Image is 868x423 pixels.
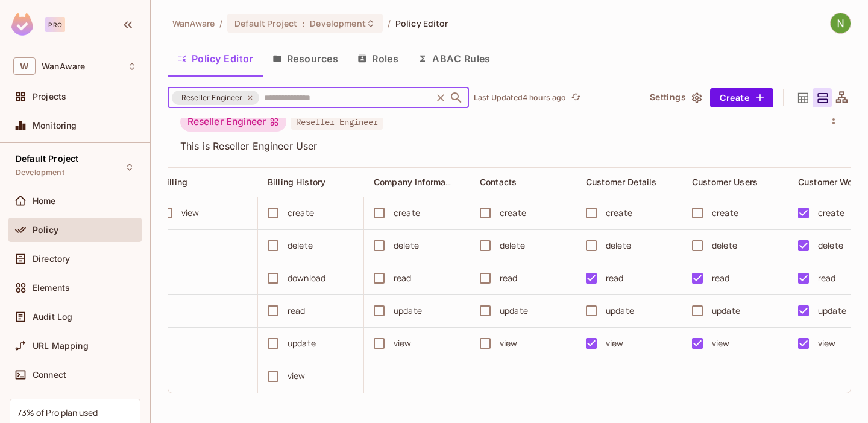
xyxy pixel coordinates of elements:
div: update [288,337,316,350]
span: Directory [33,254,70,264]
div: view [500,337,518,350]
div: create [818,206,844,220]
div: create [394,206,420,220]
div: update [606,304,634,317]
span: Development [16,168,64,177]
span: Connect [33,370,66,380]
p: Last Updated 4 hours ago [474,93,566,103]
span: Development [310,17,365,29]
div: create [500,206,526,220]
span: Customer Users [692,177,758,187]
button: Settings [645,88,705,107]
div: delete [500,239,525,252]
span: refresh [571,92,581,104]
div: delete [606,239,631,252]
div: download [288,272,325,285]
img: SReyMgAAAABJRU5ErkJggg== [11,13,33,36]
div: update [818,304,846,317]
button: Roles [348,43,408,74]
li: / [219,17,222,29]
span: Billing [162,177,187,187]
img: Navanath Jadhav [831,13,851,33]
div: update [394,304,422,317]
span: This is Reseller Engineer User [180,139,824,153]
div: view [181,206,200,220]
span: Customer Details [586,177,656,187]
span: the active workspace [172,17,215,29]
span: Audit Log [33,312,72,322]
div: view [606,337,624,350]
span: : [301,19,306,28]
span: Policy Editor [395,17,448,29]
div: view [818,337,836,350]
span: Policy [33,225,58,235]
span: Elements [33,283,70,293]
span: Billing History [268,177,325,187]
div: update [712,304,740,317]
div: delete [818,239,843,252]
div: create [606,206,632,220]
button: ABAC Rules [408,43,500,74]
div: read [712,272,730,285]
div: read [288,304,306,317]
div: view [394,337,412,350]
button: Clear [432,89,449,106]
span: Workspace: WanAware [42,62,85,71]
div: read [606,272,624,285]
span: URL Mapping [33,341,89,351]
div: read [818,272,836,285]
div: delete [288,239,313,252]
div: view [288,369,306,383]
div: create [712,206,738,220]
span: Monitoring [33,121,77,130]
span: W [13,57,36,75]
span: Company Information [374,176,461,188]
div: delete [394,239,419,252]
span: Default Project [16,154,78,164]
div: update [500,304,528,317]
div: 73% of Pro plan used [17,407,98,418]
div: view [712,337,730,350]
div: Reseller Engineer [172,91,259,105]
span: Reseller_Engineer [291,114,383,130]
button: Open [448,89,465,106]
button: refresh [568,91,583,105]
div: delete [712,239,737,252]
button: Policy Editor [168,43,263,74]
span: Contacts [480,177,517,187]
span: Projects [33,92,66,101]
div: Pro [45,17,65,32]
div: read [500,272,518,285]
div: create [288,206,314,220]
div: read [394,272,412,285]
span: Reseller Engineer [174,92,250,104]
div: Reseller Engineer [180,112,286,132]
button: Resources [263,43,348,74]
button: Create [710,88,773,107]
li: / [388,17,391,29]
span: Home [33,196,56,206]
span: Click to refresh data [566,91,583,105]
span: Default Project [234,17,297,29]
